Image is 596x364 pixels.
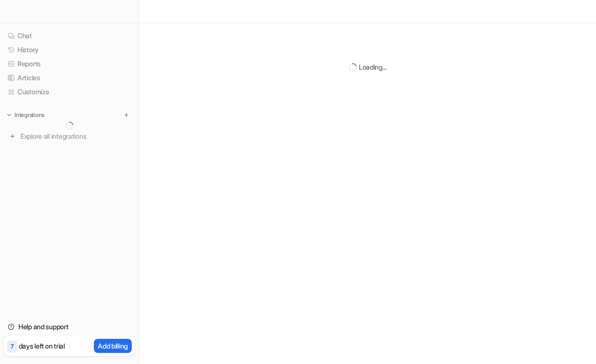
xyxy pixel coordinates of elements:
a: History [4,43,135,57]
p: Add billing [98,341,128,351]
div: Loading... [359,62,386,72]
p: 7 [11,342,14,351]
img: menu_add.svg [123,112,130,118]
a: Chat [4,29,135,43]
p: days left on trial [19,341,65,351]
a: Articles [4,71,135,85]
a: Reports [4,57,135,71]
a: Explore all integrations [4,130,135,143]
button: Integrations [4,110,47,120]
a: Customize [4,85,135,99]
p: Integrations [15,111,45,119]
span: Explore all integrations [20,129,131,144]
button: Add billing [94,339,132,353]
img: expand menu [6,112,13,118]
a: Help and support [4,320,135,334]
img: explore all integrations [8,131,17,141]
